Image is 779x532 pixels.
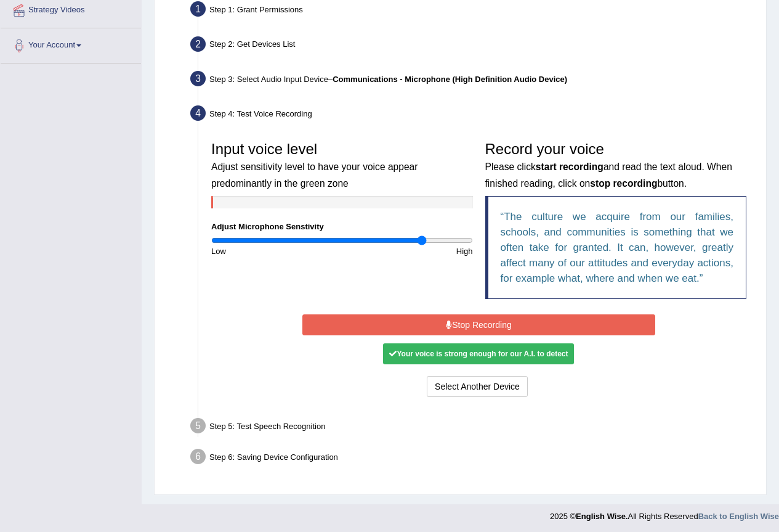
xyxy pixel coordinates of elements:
[1,28,141,59] a: Your Account
[211,162,418,188] small: Adjust sensitivity level to have your voice appear predominantly in the green zone
[185,414,761,441] div: Step 5: Test Speech Recognition
[328,75,567,84] span: –
[211,141,473,190] h3: Input voice level
[698,512,779,521] a: Back to English Wise
[185,33,761,60] div: Step 2: Get Devices List
[333,75,567,84] b: Communications - Microphone (High Definition Audio Device)
[185,445,761,472] div: Step 6: Saving Device Configuration
[205,245,342,257] div: Low
[342,245,478,257] div: High
[185,67,761,94] div: Step 3: Select Audio Input Device
[185,102,761,129] div: Step 4: Test Voice Recording
[427,376,528,397] button: Select Another Device
[485,141,747,190] h3: Record your voice
[211,221,324,232] label: Adjust Microphone Senstivity
[302,314,655,335] button: Stop Recording
[550,504,779,522] div: 2025 © All Rights Reserved
[383,343,574,364] div: Your voice is strong enough for our A.I. to detect
[501,211,734,284] q: The culture we acquire from our families, schools, and communities is something that we often tak...
[590,178,657,189] b: stop recording
[536,162,603,172] b: start recording
[485,162,732,188] small: Please click and read the text aloud. When finished reading, click on button.
[576,512,628,521] strong: English Wise.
